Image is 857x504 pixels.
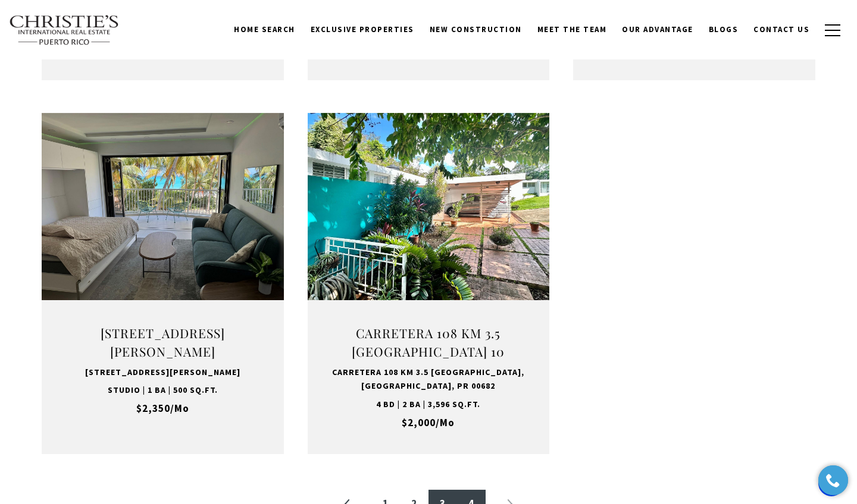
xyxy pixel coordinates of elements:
a: Blogs [701,18,746,41]
span: Our Advantage [622,24,693,34]
a: Meet the Team [530,18,615,41]
img: Christie's International Real Estate text transparent background [9,15,120,46]
a: Exclusive Properties [303,18,422,41]
a: Our Advantage [614,18,701,41]
a: Home Search [226,18,303,41]
a: New Construction [422,18,530,41]
span: Exclusive Properties [311,24,414,34]
span: New Construction [430,24,522,34]
span: Blogs [709,24,739,34]
span: Contact Us [753,24,809,34]
a: Contact Us [746,18,817,41]
button: button [817,13,848,48]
